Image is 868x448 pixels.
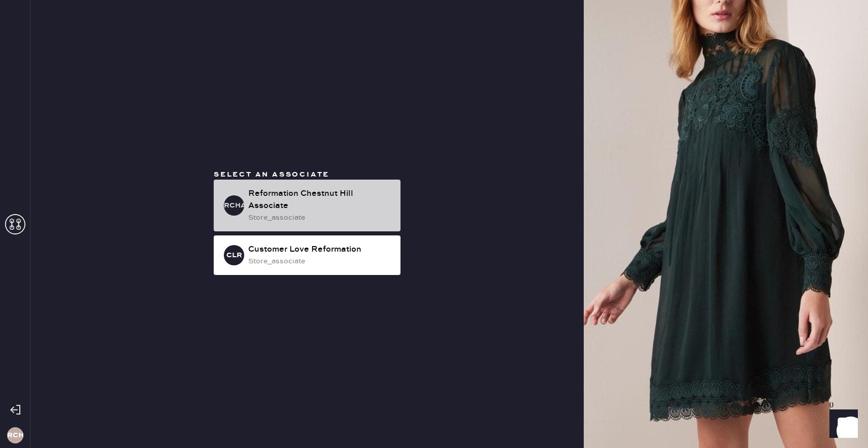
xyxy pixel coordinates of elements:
[820,402,863,446] iframe: Front Chat
[226,252,242,259] h3: CLR
[248,188,392,212] div: Reformation Chestnut Hill Associate
[248,244,392,256] div: Customer Love Reformation
[248,212,392,223] div: store_associate
[214,170,329,179] span: Select an associate
[224,202,244,209] h3: RCHA
[7,432,23,439] h3: RCH
[248,256,392,267] div: store_associate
